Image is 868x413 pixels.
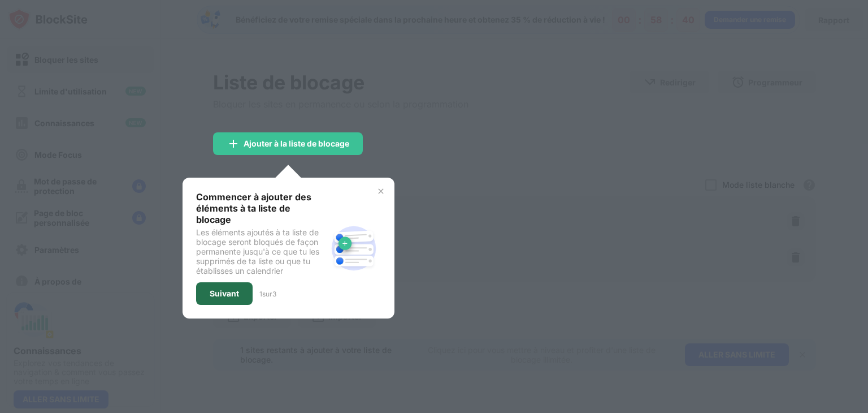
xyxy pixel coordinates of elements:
img: block-site.svg [327,221,381,276]
font: sur [262,290,272,298]
font: Les éléments ajoutés à ta liste de blocage seront bloqués de façon permanente jusqu'à ce que tu l... [196,227,319,276]
font: 1 [259,290,262,298]
font: Ajouter à la liste de blocage [244,139,349,148]
font: 3 [272,290,276,298]
font: Commencer à ajouter des éléments à ta liste de blocage [196,191,311,225]
img: x-button.svg [376,187,385,196]
font: Suivant [210,289,239,298]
